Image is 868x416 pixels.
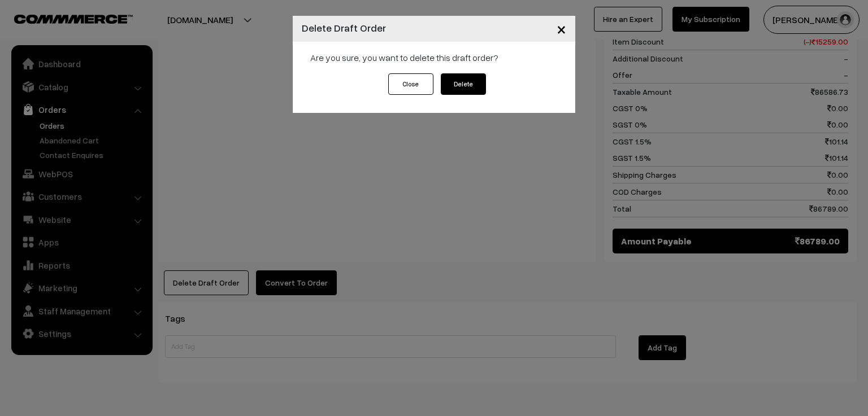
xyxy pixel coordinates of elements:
[388,73,433,95] button: Close
[302,20,386,36] h4: Delete Draft Order
[548,11,575,46] button: Close
[557,18,566,39] span: ×
[302,51,566,64] div: Are you sure, you want to delete this draft order?
[441,73,486,95] button: Delete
